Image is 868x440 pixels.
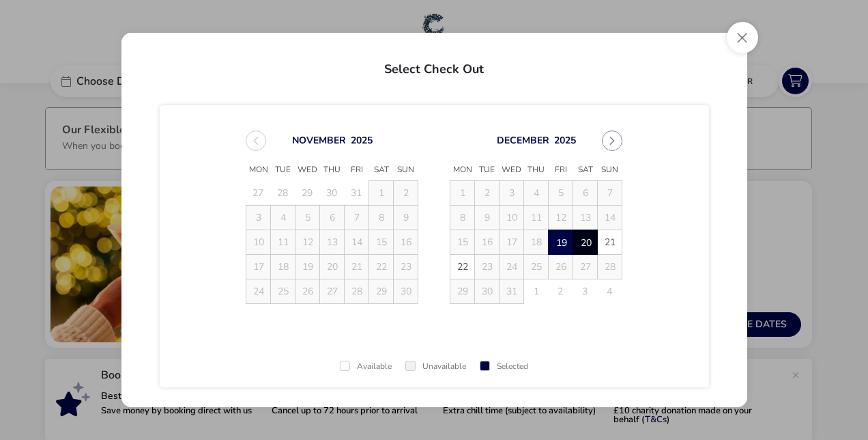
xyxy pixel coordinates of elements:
button: Close [727,22,758,53]
span: Mon [246,160,271,180]
div: Available [340,362,392,371]
td: 30 [394,279,418,304]
td: 30 [320,181,345,206]
td: 16 [475,230,500,255]
button: Choose Month [497,134,549,147]
td: 14 [345,230,369,255]
td: 18 [271,255,295,279]
td: 24 [500,255,524,279]
td: 26 [549,255,573,279]
td: 2 [475,181,500,206]
td: 31 [500,279,524,304]
td: 2 [394,181,418,206]
td: 28 [345,279,369,304]
h2: Select Check Out [132,46,736,86]
td: 22 [450,255,475,279]
span: Thu [524,160,549,180]
td: 10 [246,230,271,255]
button: Choose Month [292,134,346,147]
td: 12 [295,230,320,255]
td: 29 [295,181,320,206]
span: 22 [450,255,474,279]
div: Choose Date [233,114,635,320]
td: 9 [475,206,500,230]
td: 12 [549,206,573,230]
td: 29 [450,279,475,304]
span: Sun [598,160,622,180]
td: 17 [500,230,524,255]
td: 6 [573,181,598,206]
td: 26 [295,279,320,304]
td: 7 [598,181,622,206]
td: 20 [320,255,345,279]
td: 24 [246,279,271,304]
span: Sat [573,160,598,180]
td: 18 [524,230,549,255]
td: 30 [475,279,500,304]
span: Wed [295,160,320,180]
span: Tue [271,160,295,180]
span: Mon [450,160,475,180]
span: Fri [345,160,369,180]
td: 27 [246,181,271,206]
td: 11 [271,230,295,255]
td: 5 [295,206,320,230]
td: 2 [549,279,573,304]
td: 19 [295,255,320,279]
td: 13 [573,206,598,230]
td: 10 [500,206,524,230]
td: 1 [369,181,394,206]
span: Sat [369,160,394,180]
td: 21 [598,230,622,255]
span: Wed [500,160,524,180]
td: 14 [598,206,622,230]
td: 23 [475,255,500,279]
td: 29 [369,279,394,304]
span: 19 [549,231,573,255]
td: 8 [369,206,394,230]
td: 4 [271,206,295,230]
span: Tue [475,160,500,180]
td: 28 [598,255,622,279]
td: 15 [450,230,475,255]
td: 6 [320,206,345,230]
td: 27 [573,255,598,279]
div: Unavailable [405,362,466,371]
td: 28 [271,181,295,206]
td: 4 [524,181,549,206]
td: 3 [573,279,598,304]
td: 7 [345,206,369,230]
div: Selected [480,362,528,371]
td: 5 [549,181,573,206]
button: Choose Year [351,134,373,147]
td: 1 [524,279,549,304]
td: 3 [500,181,524,206]
td: 23 [394,255,418,279]
td: 11 [524,206,549,230]
td: 17 [246,255,271,279]
td: 27 [320,279,345,304]
span: 21 [598,230,622,254]
td: 22 [369,255,394,279]
td: 8 [450,206,475,230]
td: 19 [549,230,573,255]
td: 13 [320,230,345,255]
td: 3 [246,206,271,230]
td: 25 [271,279,295,304]
span: Fri [549,160,573,180]
td: 1 [450,181,475,206]
td: 25 [524,255,549,279]
button: Choose Year [554,134,576,147]
td: 16 [394,230,418,255]
td: 31 [345,181,369,206]
span: Thu [320,160,345,180]
span: 20 [574,231,598,255]
td: 4 [598,279,622,304]
span: Sun [394,160,418,180]
td: 9 [394,206,418,230]
td: 15 [369,230,394,255]
td: 20 [573,230,598,255]
td: 21 [345,255,369,279]
button: Next Month [602,130,622,151]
